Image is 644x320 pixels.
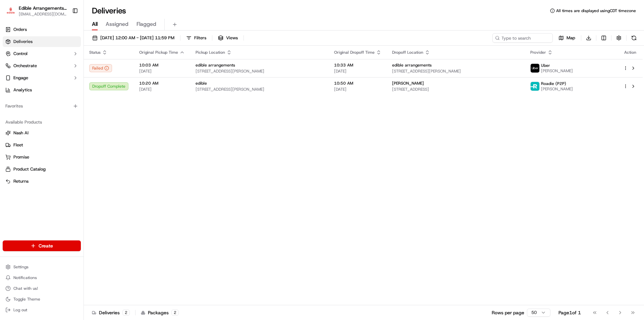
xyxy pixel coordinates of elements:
[13,39,33,45] span: Deliveries
[39,242,53,249] span: Create
[137,20,156,28] span: Flagged
[5,178,78,184] a: Returns
[334,81,381,86] span: 10:50 AM
[139,50,178,55] span: Original Pickup Time
[89,33,177,43] button: [DATE] 12:00 AM - [DATE] 11:59 PM
[629,33,639,43] button: Refresh
[3,101,81,111] div: Favorites
[13,154,29,160] span: Promise
[194,35,206,41] span: Filters
[3,128,81,138] button: Nash AI
[541,86,573,92] span: [PERSON_NAME]
[139,68,185,74] span: [DATE]
[530,50,546,55] span: Provider
[13,75,28,81] span: Engage
[13,27,27,33] span: Orders
[541,68,573,74] span: [PERSON_NAME]
[13,296,40,302] span: Toggle Theme
[19,5,67,11] button: Edible Arrangements - [GEOGRAPHIC_DATA][PERSON_NAME], [GEOGRAPHIC_DATA]
[392,50,423,55] span: Dropoff Location
[555,33,578,43] button: Map
[100,35,174,41] span: [DATE] 12:00 AM - [DATE] 11:59 PM
[13,307,27,313] span: Log out
[3,24,81,35] a: Orders
[13,63,37,69] span: Orchestrate
[3,36,81,47] a: Deliveries
[5,130,78,136] a: Nash AI
[5,166,78,172] a: Product Catalog
[13,275,37,280] span: Notifications
[92,5,126,16] h1: Deliveries
[3,152,81,163] button: Promise
[13,87,32,93] span: Analytics
[13,178,29,184] span: Returns
[215,33,241,43] button: Views
[196,81,207,86] span: edible
[13,166,46,172] span: Product Catalog
[556,8,636,13] span: All times are displayed using CDT timezone
[3,294,81,304] button: Toggle Theme
[334,68,381,74] span: [DATE]
[3,85,81,95] a: Analytics
[5,6,16,16] img: Edible Arrangements - Fort Walton Beach, FL
[89,64,112,72] button: Failed
[492,33,553,43] input: Type to search
[3,164,81,175] button: Product Catalog
[19,11,67,17] button: [EMAIL_ADDRESS][DOMAIN_NAME]
[623,50,637,55] div: Action
[139,87,185,92] span: [DATE]
[3,240,81,251] button: Create
[3,117,81,128] div: Available Products
[5,142,78,148] a: Fleet
[3,262,81,272] button: Settings
[171,310,179,316] div: 2
[13,130,29,136] span: Nash AI
[334,62,381,68] span: 10:33 AM
[558,309,581,316] div: Page 1 of 1
[541,81,566,86] span: Roadie (P2P)
[3,48,81,59] button: Control
[92,309,130,316] div: Deliveries
[3,273,81,282] button: Notifications
[3,305,81,315] button: Log out
[196,87,323,92] span: [STREET_ADDRESS][PERSON_NAME]
[3,140,81,150] button: Fleet
[226,35,238,41] span: Views
[13,286,38,291] span: Chat with us!
[13,51,28,57] span: Control
[541,63,550,68] span: Uber
[196,62,235,68] span: edible arrangements
[3,176,81,187] button: Returns
[122,310,130,316] div: 2
[106,20,128,28] span: Assigned
[183,33,209,43] button: Filters
[141,309,179,316] div: Packages
[89,50,101,55] span: Status
[5,154,78,160] a: Promise
[3,60,81,71] button: Orchestrate
[531,64,539,73] img: uber-new-logo.jpeg
[13,264,29,270] span: Settings
[13,142,23,148] span: Fleet
[567,35,575,41] span: Map
[392,87,520,92] span: [STREET_ADDRESS]
[334,87,381,92] span: [DATE]
[139,62,185,68] span: 10:03 AM
[392,81,424,86] span: [PERSON_NAME]
[3,3,69,19] button: Edible Arrangements - Fort Walton Beach, FLEdible Arrangements - [GEOGRAPHIC_DATA][PERSON_NAME], ...
[3,73,81,83] button: Engage
[3,284,81,293] button: Chat with us!
[392,68,520,74] span: [STREET_ADDRESS][PERSON_NAME]
[196,50,225,55] span: Pickup Location
[334,50,375,55] span: Original Dropoff Time
[196,68,323,74] span: [STREET_ADDRESS][PERSON_NAME]
[392,62,432,68] span: edible arrangements
[92,20,98,28] span: All
[139,81,185,86] span: 10:20 AM
[531,82,539,91] img: roadie-logo-v2.jpg
[492,309,524,316] p: Rows per page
